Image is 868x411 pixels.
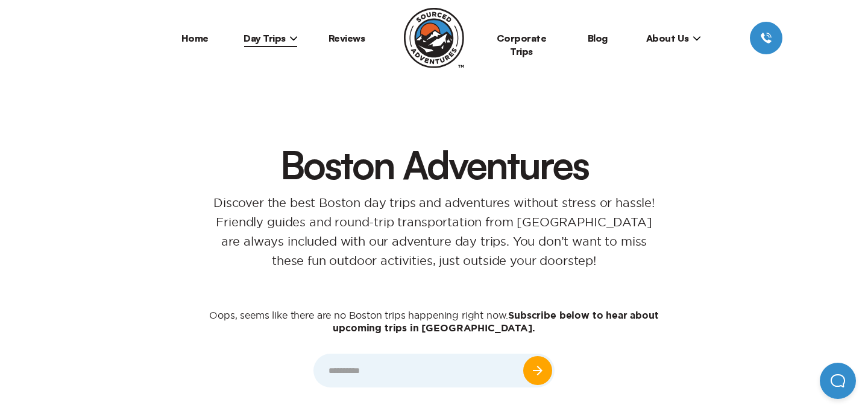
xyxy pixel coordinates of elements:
[497,32,547,57] a: Corporate Trips
[193,309,675,334] p: Oops, seems like there are no Boston trips happening right now.
[329,32,365,44] a: Reviews
[244,32,298,44] span: Day Trips
[60,145,808,183] h1: Boston Adventures
[523,356,552,385] input: Submit
[588,32,608,44] a: Blog
[193,193,675,270] p: Discover the best Boston day trips and adventures without stress or hassle! Friendly guides and r...
[646,32,701,44] span: About Us
[181,32,209,44] a: Home
[404,8,464,68] img: Sourced Adventures company logo
[820,363,856,399] iframe: Help Scout Beacon - Open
